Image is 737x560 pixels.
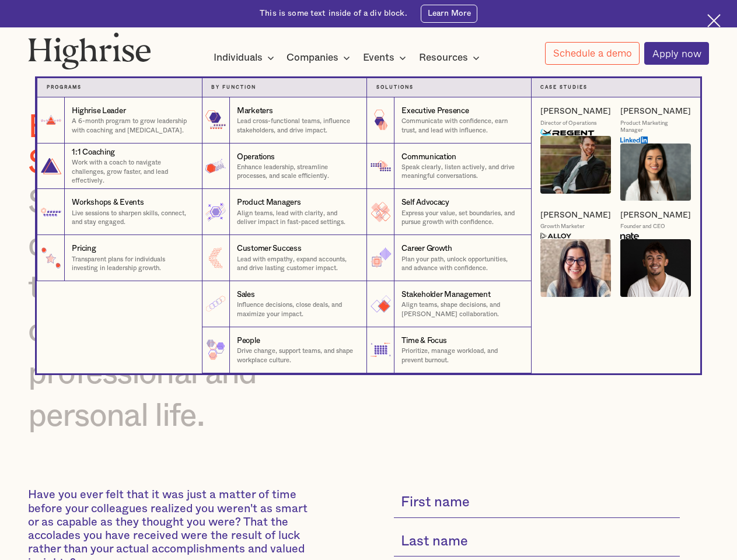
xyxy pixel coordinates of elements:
div: Customer Success [237,243,302,254]
a: MarketersLead cross-functional teams, influence stakeholders, and drive impact. [202,97,366,143]
a: Time & FocusPrioritize, manage workload, and prevent burnout. [366,327,531,373]
div: Operations [237,152,275,163]
a: PeopleDrive change, support teams, and shape workplace culture. [202,327,366,373]
a: [PERSON_NAME] [540,106,611,117]
div: This is some text inside of a div block. [260,8,407,19]
div: Companies [287,51,354,65]
div: Companies [287,51,338,65]
strong: Programs [47,85,82,90]
p: Live sessions to sharpen skills, connect, and stay engaged. [72,209,192,227]
div: Workshops & Events [72,197,144,208]
div: Communication [401,152,456,163]
a: SalesInfluence decisions, close deals, and maximize your impact. [202,281,366,327]
div: Career Growth [401,243,452,254]
div: Events [363,51,394,65]
a: Product ManagersAlign teams, lead with clarity, and deliver impact in fast-paced settings. [202,189,366,235]
div: Pricing [72,243,96,254]
div: Individuals [214,51,263,65]
p: Prioritize, manage workload, and prevent burnout. [401,346,521,365]
a: OperationsEnhance leadership, streamline processes, and scale efficiently. [202,143,366,190]
div: Resources [419,51,483,65]
a: CommunicationSpeak clearly, listen actively, and drive meaningful conversations. [366,143,531,190]
div: Resources [419,51,468,65]
a: Stakeholder ManagementAlign teams, shape decisions, and [PERSON_NAME] collaboration. [366,281,531,327]
strong: Case Studies [540,85,588,90]
a: Learn More [421,5,477,23]
div: Events [363,51,410,65]
div: Director of Operations [540,120,597,127]
a: Schedule a demo [545,42,640,65]
p: Transparent plans for individuals investing in leadership growth. [72,255,192,273]
a: Highrise LeaderA 6-month program to grow leadership with coaching and [MEDICAL_DATA]. [37,97,201,143]
p: Lead with empathy, expand accounts, and drive lasting customer impact. [237,255,357,273]
p: Express your value, set boundaries, and pursue growth with confidence. [401,209,521,227]
strong: Solutions [376,85,414,90]
a: PricingTransparent plans for individuals investing in leadership growth. [37,235,201,281]
div: Product Marketing Manager [620,120,691,134]
a: Career GrowthPlan your path, unlock opportunities, and advance with confidence. [366,235,531,281]
a: Apply now [644,42,709,65]
img: Cross icon [707,14,721,27]
div: Stakeholder Management [401,289,490,300]
p: Plan your path, unlock opportunities, and advance with confidence. [401,255,521,273]
input: First name [394,488,680,518]
div: Growth Marketer [540,223,585,230]
a: [PERSON_NAME] [540,210,611,220]
a: 1:1 CoachingWork with a coach to navigate challenges, grow faster, and lead effectively. [37,143,201,190]
p: Align teams, shape decisions, and [PERSON_NAME] collaboration. [401,300,521,318]
div: Time & Focus [401,335,447,346]
p: Lead cross-functional teams, influence stakeholders, and drive impact. [237,117,357,135]
img: Highrise logo [28,32,151,69]
p: Influence decisions, close deals, and maximize your impact. [237,300,357,318]
p: Align teams, lead with clarity, and deliver impact in fast-paced settings. [237,209,357,227]
a: [PERSON_NAME] [620,106,691,117]
input: Last name [394,527,680,557]
div: Sales [237,289,255,300]
strong: by function [211,85,256,90]
div: Product Managers [237,197,301,208]
div: People [237,335,260,346]
div: Founder and CEO [620,223,665,230]
div: Self Advocacy [401,197,449,208]
a: Customer SuccessLead with empathy, expand accounts, and drive lasting customer impact. [202,235,366,281]
div: 1:1 Coaching [72,147,115,158]
div: Marketers [237,106,273,117]
p: A 6-month program to grow leadership with coaching and [MEDICAL_DATA]. [72,117,192,135]
a: Executive PresenceCommunicate with confidence, earn trust, and lead with influence. [366,97,531,143]
nav: Individuals [18,60,718,373]
a: [PERSON_NAME] [620,210,691,220]
p: Communicate with confidence, earn trust, and lead with influence. [401,117,521,135]
p: Work with a coach to navigate challenges, grow faster, and lead effectively. [72,158,192,185]
a: Workshops & EventsLive sessions to sharpen skills, connect, and stay engaged. [37,189,201,235]
div: Highrise Leader [72,106,125,117]
div: Individuals [214,51,278,65]
p: Drive change, support teams, and shape workplace culture. [237,346,357,365]
div: Executive Presence [401,106,469,117]
p: Speak clearly, listen actively, and drive meaningful conversations. [401,163,521,181]
a: Self AdvocacyExpress your value, set boundaries, and pursue growth with confidence. [366,189,531,235]
p: Enhance leadership, streamline processes, and scale efficiently. [237,163,357,181]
